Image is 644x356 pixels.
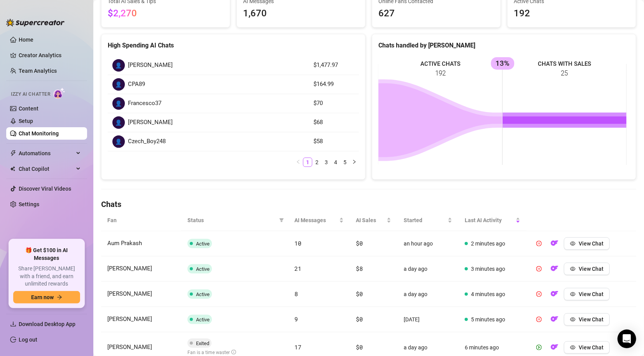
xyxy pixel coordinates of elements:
[10,166,15,172] img: Chat Copilot
[536,241,542,246] span: pause-circle
[350,210,398,231] th: AI Sales
[356,239,363,247] span: $0
[112,135,125,148] div: 👤
[19,49,81,61] a: Creator Analytics
[579,291,604,297] span: View Chat
[471,316,505,323] span: 5 minutes ago
[313,80,354,89] article: $164.99
[536,266,542,272] span: pause-circle
[551,343,558,351] img: OF
[548,293,561,299] a: OF
[551,290,558,298] img: OF
[356,265,363,272] span: $8
[548,288,561,300] button: OF
[101,199,636,210] h4: Chats
[19,163,74,175] span: Chat Copilot
[128,61,173,70] span: [PERSON_NAME]
[112,116,125,129] div: 👤
[107,240,142,247] span: Aum Prakash
[579,316,604,323] span: View Chat
[579,344,604,351] span: View Chat
[295,290,298,298] span: 8
[618,330,636,348] div: Open Intercom Messenger
[570,291,576,297] span: eye
[107,344,152,351] span: [PERSON_NAME]
[294,158,303,167] button: left
[570,317,576,322] span: eye
[19,118,33,124] a: Setup
[548,346,561,352] a: OF
[313,158,321,167] a: 2
[303,158,312,167] li: 1
[303,158,312,167] a: 1
[196,317,210,323] span: Active
[243,6,359,21] span: 1,670
[397,307,458,332] td: [DATE]
[112,78,125,91] div: 👤
[196,291,210,297] span: Active
[356,343,363,351] span: $0
[19,337,37,343] a: Log out
[570,266,576,272] span: eye
[570,241,576,246] span: eye
[313,137,354,146] article: $58
[312,158,322,167] li: 2
[514,6,630,21] span: 192
[278,214,285,226] span: filter
[295,315,298,323] span: 9
[107,265,152,272] span: [PERSON_NAME]
[331,158,340,167] li: 4
[564,288,610,300] button: View Chat
[19,130,59,137] a: Chat Monitoring
[313,99,354,108] article: $70
[112,59,125,72] div: 👤
[551,315,558,323] img: OF
[196,266,210,272] span: Active
[11,91,50,98] span: Izzy AI Chatter
[296,160,301,164] span: left
[19,105,38,112] a: Content
[356,290,363,298] span: $0
[548,263,561,275] button: OF
[295,265,301,272] span: 21
[458,210,527,231] th: Last AI Activity
[352,160,357,164] span: right
[128,118,173,127] span: [PERSON_NAME]
[279,218,284,223] span: filter
[53,88,65,99] img: AI Chatter
[397,256,458,282] td: a day ago
[356,315,363,323] span: $0
[397,282,458,307] td: a day ago
[13,247,80,262] span: 🎁 Get $100 in AI Messages
[6,19,65,26] img: logo-BBDzfeDw.svg
[579,266,604,272] span: View Chat
[536,291,542,297] span: pause-circle
[564,263,610,275] button: View Chat
[196,241,210,247] span: Active
[548,267,561,274] a: OF
[196,340,209,346] span: Exited
[19,147,74,160] span: Automations
[551,239,558,247] img: OF
[471,240,505,247] span: 2 minutes ago
[471,291,505,297] span: 4 minutes ago
[19,321,75,327] span: Download Desktop App
[536,317,542,322] span: pause-circle
[295,343,301,351] span: 17
[564,341,610,354] button: View Chat
[564,313,610,326] button: View Chat
[471,266,505,272] span: 3 minutes ago
[19,37,33,43] a: Home
[378,40,630,50] div: Chats handled by [PERSON_NAME]
[187,350,236,355] span: Fan is a time waster
[331,158,340,167] a: 4
[404,216,446,224] span: Started
[101,210,181,231] th: Fan
[378,6,494,21] span: 627
[295,239,301,247] span: 10
[350,158,359,167] button: right
[548,237,561,250] button: OF
[108,8,137,19] span: $2,270
[19,186,71,192] a: Discover Viral Videos
[128,137,166,146] span: Czech_Boy248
